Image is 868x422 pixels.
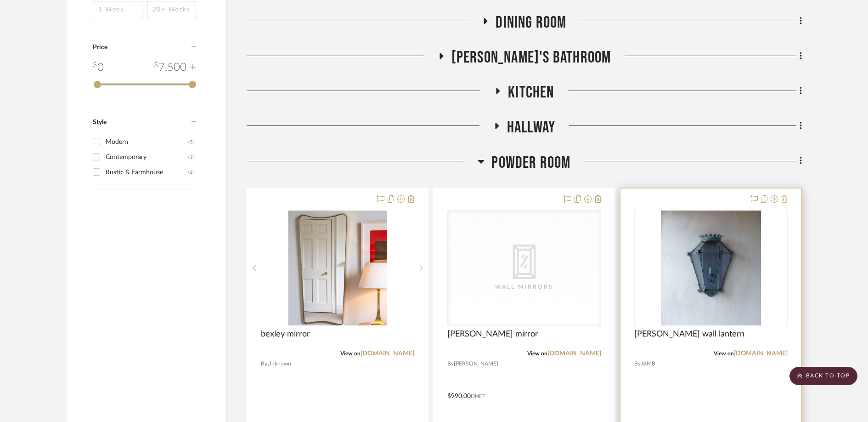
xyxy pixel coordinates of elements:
[789,367,857,385] scroll-to-top-button: BACK TO TOP
[635,210,787,326] div: 0
[634,329,744,339] span: [PERSON_NAME] wall lantern
[361,350,414,357] a: [DOMAIN_NAME]
[188,150,194,165] div: (1)
[641,359,655,368] span: JAMB
[106,165,188,180] div: Rustic & Farmhouse
[508,83,554,103] span: Kitchen
[448,210,600,326] div: 0
[447,359,454,368] span: By
[454,359,498,368] span: [PERSON_NAME]
[451,48,611,68] span: [PERSON_NAME]'s bathroom
[93,59,104,76] div: 0
[547,350,601,357] a: [DOMAIN_NAME]
[267,359,291,368] span: Unknown
[188,135,194,149] div: (2)
[288,211,387,325] img: bexley mirror
[154,59,196,76] div: 7,500 +
[93,44,107,51] span: Price
[261,359,267,368] span: By
[527,351,547,356] span: View on
[661,211,761,325] img: fulton wall lantern
[93,1,142,19] input: 1 Week
[634,359,641,368] span: By
[447,329,538,339] span: [PERSON_NAME] mirror
[496,13,566,33] span: Dining Room
[261,210,414,326] div: 0
[491,153,570,173] span: Powder Room
[478,282,570,291] div: Wall Mirrors
[734,350,788,357] a: [DOMAIN_NAME]
[106,150,188,165] div: Contemporary
[340,351,361,356] span: View on
[147,1,197,19] input: 20+ Weeks
[261,329,310,339] span: bexley mirror
[507,118,555,137] span: Hallway
[188,165,194,180] div: (1)
[106,135,188,149] div: Modern
[93,119,107,125] span: Style
[714,351,734,356] span: View on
